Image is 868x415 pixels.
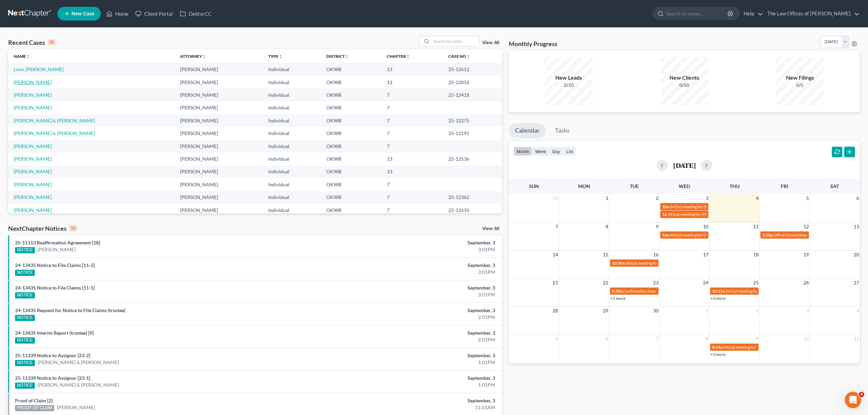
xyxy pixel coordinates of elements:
[670,232,772,238] span: 341(a) meeting for [PERSON_NAME] & [PERSON_NAME]
[263,102,321,114] td: Individual
[805,307,810,315] span: 3
[466,55,470,59] i: unfold_more
[340,336,495,343] div: 2:01PM
[655,194,659,202] span: 2
[710,352,725,357] a: +3 more
[552,279,559,287] span: 21
[340,269,495,276] div: 3:01PM
[509,123,546,138] a: Calendar
[605,194,609,202] span: 1
[175,89,263,101] td: [PERSON_NAME]
[652,307,659,315] span: 30
[381,204,443,216] td: 7
[14,92,52,98] a: [PERSON_NAME]
[552,251,559,259] span: 14
[175,165,263,178] td: [PERSON_NAME]
[443,152,502,165] td: 25-12536
[545,82,593,89] div: 2/10
[14,143,52,149] a: [PERSON_NAME]
[482,226,499,231] a: View All
[381,140,443,152] td: 7
[14,182,52,187] a: [PERSON_NAME]
[752,251,759,259] span: 18
[321,76,381,89] td: OKWB
[15,330,94,336] a: 24-13435 Interim Report (trustee) [9]
[263,89,321,101] td: Individual
[443,114,502,127] td: 25-12275
[14,156,52,162] a: [PERSON_NAME]
[549,147,563,156] button: day
[381,114,443,127] td: 7
[175,178,263,191] td: [PERSON_NAME]
[509,40,557,48] h3: Monthly Progress
[8,38,56,46] div: Recent Cases
[15,398,53,403] a: Proof of Claim [2]
[340,246,495,253] div: 3:01PM
[14,54,30,59] a: Nameunfold_more
[263,63,321,76] td: Individual
[321,127,381,139] td: OKWB
[652,251,659,259] span: 16
[175,152,263,165] td: [PERSON_NAME]
[340,404,495,411] div: 11:01AM
[752,279,759,287] span: 25
[321,152,381,165] td: OKWB
[14,105,52,110] a: [PERSON_NAME]
[555,335,559,343] span: 5
[803,223,810,231] span: 12
[856,194,860,202] span: 6
[610,296,625,301] a: +2 more
[666,7,729,20] input: Search by name...
[340,262,495,269] div: September, 3
[549,123,576,138] a: Tasks
[381,102,443,114] td: 7
[803,251,810,259] span: 19
[15,292,35,298] div: NOTICE
[175,102,263,114] td: [PERSON_NAME]
[132,8,176,20] a: Client Portal
[853,251,860,259] span: 20
[712,289,725,294] span: 10:15a
[175,114,263,127] td: [PERSON_NAME]
[755,194,759,202] span: 4
[340,307,495,314] div: September, 3
[602,279,609,287] span: 22
[26,55,30,59] i: unfold_more
[57,404,95,411] a: [PERSON_NAME]
[345,55,349,59] i: unfold_more
[14,66,64,72] a: Love, [PERSON_NAME]
[263,204,321,216] td: Individual
[740,8,763,20] a: Help
[15,270,35,276] div: NOTICE
[381,76,443,89] td: 13
[803,335,810,343] span: 10
[321,191,381,204] td: OKWB
[612,260,625,266] span: 10:30a
[38,359,119,366] a: [PERSON_NAME] & [PERSON_NAME]
[321,63,381,76] td: OKWB
[774,232,867,238] span: Office Consultation with Attorney [PERSON_NAME]
[755,335,759,343] span: 9
[443,76,502,89] td: 25-12016
[552,194,559,202] span: 31
[202,55,206,59] i: unfold_more
[175,63,263,76] td: [PERSON_NAME]
[602,307,609,315] span: 29
[321,102,381,114] td: OKWB
[279,55,283,59] i: unfold_more
[605,335,609,343] span: 6
[859,392,864,397] span: 4
[387,54,410,59] a: Chapterunfold_more
[845,392,861,408] iframe: Intercom live chat
[805,194,810,202] span: 5
[406,55,410,59] i: unfold_more
[532,147,549,156] button: week
[340,397,495,404] div: September, 3
[712,345,722,350] span: 8:15a
[321,140,381,152] td: OKWB
[15,383,35,389] div: NOTICE
[15,405,54,411] div: PROOF OF CLAIM
[14,130,95,136] a: [PERSON_NAME] & [PERSON_NAME]
[263,76,321,89] td: Individual
[14,194,52,200] a: [PERSON_NAME]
